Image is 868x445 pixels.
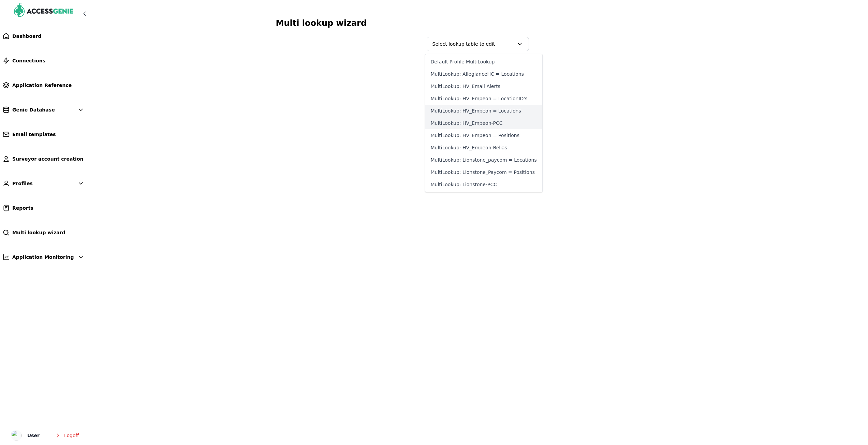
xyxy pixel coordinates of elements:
span: Profiles [12,180,33,187]
button: MultiLookup: HV_Empeon = LocationID's [425,92,542,105]
span: Multi lookup wizard [12,229,65,236]
button: MultiLookup: Lionstone-PCC [425,178,542,191]
span: Select lookup table to edit [432,41,514,47]
span: Logoff [64,432,79,439]
button: MultiLookup: Lionstone_Paycom = Positions [425,166,542,178]
button: MultiLookup: HV_Empeon-Relias [425,142,542,154]
span: Dashboard [12,33,41,40]
span: Reports [12,205,33,211]
span: Genie Database [12,106,55,113]
button: Default Profile MultiLookup [425,56,542,68]
div: Select lookup table to edit [425,54,543,192]
span: Application Monitoring [12,254,74,261]
button: MultiLookup: Lionstone_paycom = Locations [425,154,542,166]
button: Logoff [49,429,84,442]
button: MultiLookup: AllegianceHC = Locations [425,68,542,80]
button: MultiLookup: HV_Empeon = Positions [425,129,542,142]
span: Email templates [12,131,56,138]
button: MultiLookup: HV_Empeon = Locations [425,105,542,117]
button: MultiLookup: HV_Email Alerts [425,80,542,92]
span: Application Reference [12,82,72,89]
span: Surveyor account creation [12,155,83,162]
img: AccessGenie Logo [14,3,74,19]
h3: Multi lookup wizard [276,16,680,30]
span: User [27,431,40,440]
span: Connections [12,57,45,64]
button: MultiLookup: HV_Empeon-PCC [425,117,542,129]
button: Select lookup table to edit [427,37,529,51]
